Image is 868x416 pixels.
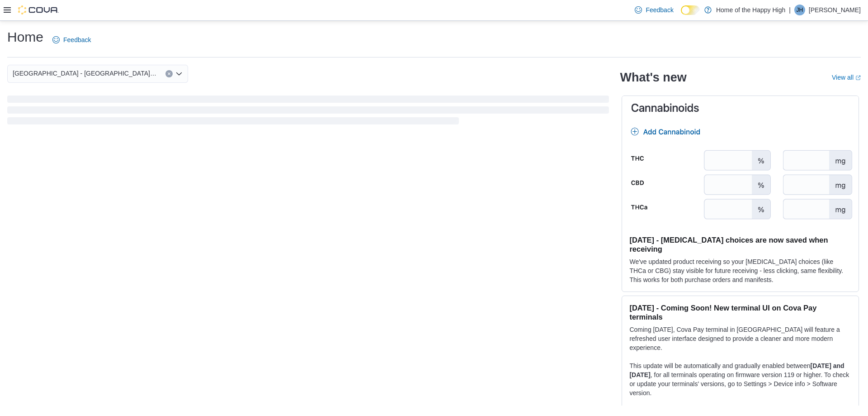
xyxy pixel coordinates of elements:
input: Dark Mode [681,5,700,15]
p: | [789,5,791,15]
div: Joshua Hunt [794,5,805,15]
p: Coming [DATE], Cova Pay terminal in [GEOGRAPHIC_DATA] will feature a refreshed user interface des... [629,325,851,352]
span: Dark Mode [681,15,681,15]
a: Feedback [631,1,677,19]
span: JH [797,5,803,15]
img: Cova [18,5,59,14]
svg: External link [855,75,861,81]
span: Feedback [646,5,673,14]
p: [PERSON_NAME] [809,5,861,15]
span: Loading [7,97,609,126]
h2: What's new [620,70,686,85]
span: [GEOGRAPHIC_DATA] - [GEOGRAPHIC_DATA] - Fire & Flower [13,68,156,79]
button: Open list of options [175,70,183,77]
button: Clear input [165,70,173,77]
h3: [DATE] - Coming Soon! New terminal UI on Cova Pay terminals [629,303,851,321]
p: Home of the Happy High [716,5,785,15]
a: View allExternal link [832,74,861,81]
strong: [DATE] and [DATE] [629,362,844,378]
p: This update will be automatically and gradually enabled between , for all terminals operating on ... [629,361,851,397]
span: Feedback [63,35,91,44]
h1: Home [7,28,43,46]
p: We've updated product receiving so your [MEDICAL_DATA] choices (like THCa or CBG) stay visible fo... [629,257,851,284]
a: Feedback [49,31,94,49]
h3: [DATE] - [MEDICAL_DATA] choices are now saved when receiving [629,235,851,253]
